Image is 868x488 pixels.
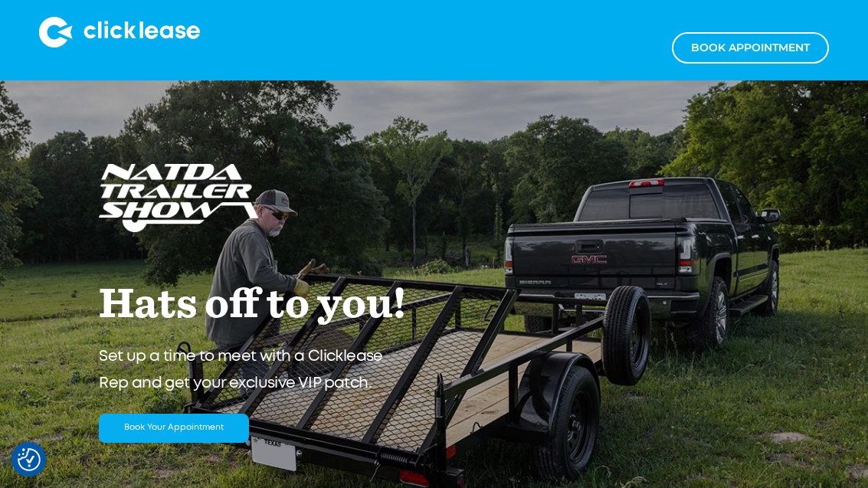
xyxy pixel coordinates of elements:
[39,17,200,47] img: Clicklease logo
[99,344,392,398] p: Set up a time to meet with a Clicklease Rep and get your exclusive VIP patch.
[18,448,41,471] button: Consent Preferences
[99,281,417,327] h1: Hats off to you!
[672,32,829,64] a: Book appointment
[18,448,41,471] img: Revisit consent button
[99,414,249,443] a: Book your appointment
